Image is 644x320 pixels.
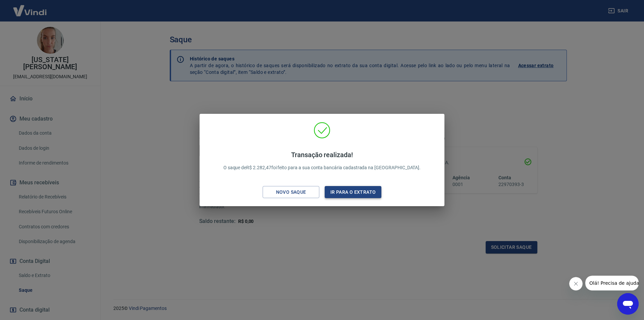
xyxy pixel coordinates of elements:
[263,186,319,198] button: Novo saque
[4,5,56,10] span: Olá! Precisa de ajuda?
[325,186,381,198] button: Ir para o extrato
[617,293,639,315] iframe: Botão para abrir a janela de mensagens
[268,188,314,196] div: Novo saque
[223,151,421,159] h4: Transação realizada!
[569,277,583,290] iframe: Fechar mensagem
[223,151,421,171] p: O saque de R$ 2.282,47 foi feito para a sua conta bancária cadastrada na [GEOGRAPHIC_DATA].
[585,276,639,290] iframe: Mensagem da empresa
